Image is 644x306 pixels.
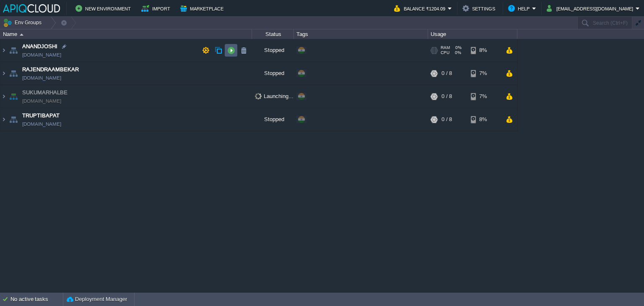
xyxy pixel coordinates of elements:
[441,62,452,85] div: 0 / 8
[547,3,636,13] button: [EMAIL_ADDRESS][DOMAIN_NAME]
[453,45,462,50] span: 0%
[462,3,498,13] button: Settings
[252,62,294,85] div: Stopped
[20,34,23,36] img: AMDAwAAAACH5BAEAAAAALAAAAAABAAEAAAICRAEAOw==
[75,3,133,13] button: New Environment
[67,295,127,303] button: Deployment Manager
[180,3,226,13] button: Marketplace
[8,62,19,85] img: AMDAwAAAACH5BAEAAAAALAAAAAABAAEAAAICRAEAOw==
[0,85,7,108] img: AMDAwAAAACH5BAEAAAAALAAAAAABAAEAAAICRAEAOw==
[3,17,44,29] button: Env Groups
[22,65,79,74] a: RAJENDRAAMBEKAR
[394,3,448,13] button: Balance ₹1204.09
[441,108,452,131] div: 0 / 8
[0,39,7,62] img: AMDAwAAAACH5BAEAAAAALAAAAAABAAEAAAICRAEAOw==
[252,108,294,131] div: Stopped
[0,108,7,131] img: AMDAwAAAACH5BAEAAAAALAAAAAABAAEAAAICRAEAOw==
[252,29,293,39] div: Status
[22,51,61,59] a: [DOMAIN_NAME]
[441,45,450,50] span: RAM
[10,293,63,306] div: No active tasks
[8,108,19,131] img: AMDAwAAAACH5BAEAAAAALAAAAAABAAEAAAICRAEAOw==
[252,39,294,62] div: Stopped
[8,85,19,108] img: AMDAwAAAACH5BAEAAAAALAAAAAABAAEAAAICRAEAOw==
[22,120,61,128] a: [DOMAIN_NAME]
[141,3,173,13] button: Import
[22,112,60,120] a: TRUPTIBAPAT
[471,39,498,62] div: 8%
[471,85,498,108] div: 7%
[22,97,61,105] a: [DOMAIN_NAME]
[1,29,252,39] div: Name
[294,29,428,39] div: Tags
[508,3,532,13] button: Help
[255,93,293,99] span: Launching...
[471,62,498,85] div: 7%
[453,50,461,55] span: 0%
[22,42,57,51] a: ANANDJOSHI
[0,62,7,85] img: AMDAwAAAACH5BAEAAAAALAAAAAABAAEAAAICRAEAOw==
[22,88,68,97] a: SUKUMARHALBE
[441,50,449,55] span: CPU
[8,39,19,62] img: AMDAwAAAACH5BAEAAAAALAAAAAABAAEAAAICRAEAOw==
[441,85,452,108] div: 0 / 8
[3,4,60,13] img: APIQCloud
[428,29,517,39] div: Usage
[471,108,498,131] div: 8%
[22,74,61,82] a: [DOMAIN_NAME]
